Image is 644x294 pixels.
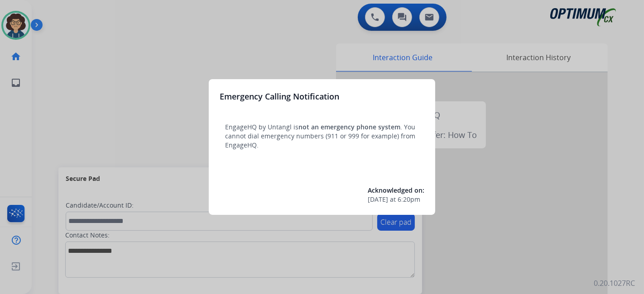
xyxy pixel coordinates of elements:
span: 6:20pm [398,195,420,204]
span: Acknowledged on: [368,186,424,194]
p: 0.20.1027RC [594,278,635,289]
p: EngageHQ by Untangl is . You cannot dial emergency numbers (911 or 999 for example) from EngageHQ. [225,123,419,150]
span: [DATE] [368,195,388,204]
h3: Emergency Calling Notification [220,90,339,103]
div: at [368,195,424,204]
span: not an emergency phone system [298,123,400,131]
